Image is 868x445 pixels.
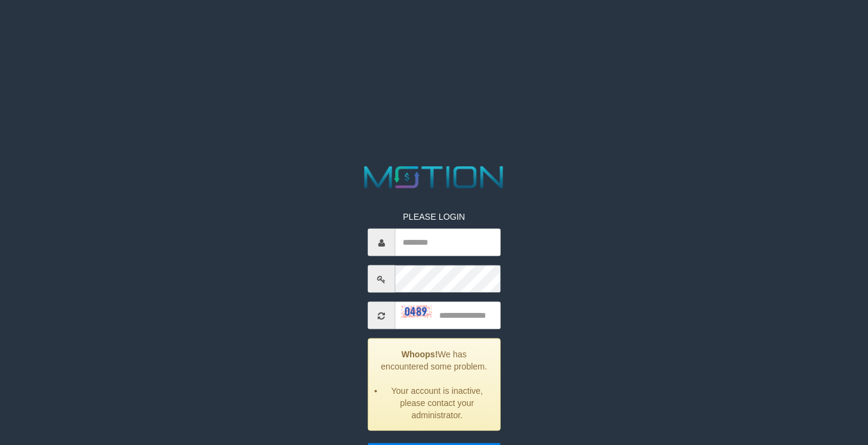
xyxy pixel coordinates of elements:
p: PLEASE LOGIN [368,211,501,223]
img: captcha [401,306,432,318]
div: We has encountered some problem. [368,338,501,431]
img: MOTION_logo.png [358,163,510,192]
strong: Whoops! [401,349,438,359]
li: Your account is inactive, please contact your administrator. [384,385,491,421]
